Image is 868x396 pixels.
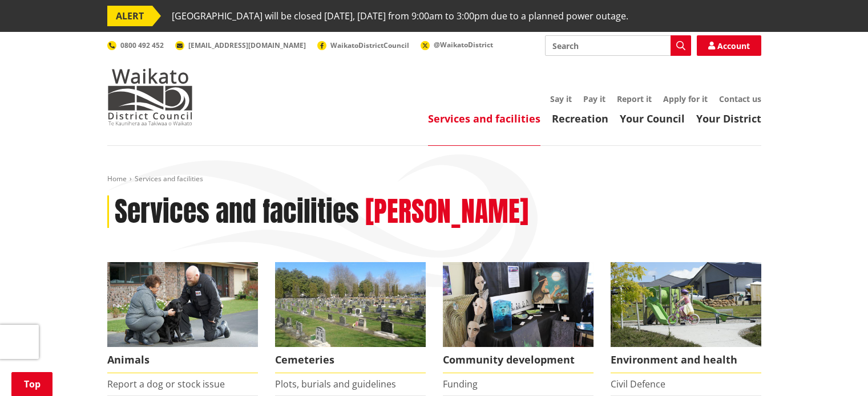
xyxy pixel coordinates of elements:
a: @WaikatoDistrict [421,40,493,50]
span: Environment and health [611,347,761,373]
a: Civil Defence [611,378,665,390]
a: New housing in Pokeno Environment and health [611,262,761,373]
a: WaikatoDistrictCouncil [317,40,409,50]
nav: breadcrumb [107,174,761,184]
span: @WaikatoDistrict [434,40,493,50]
img: Waikato District Council - Te Kaunihera aa Takiwaa o Waikato [107,68,193,125]
a: Top [11,372,53,396]
a: [EMAIL_ADDRESS][DOMAIN_NAME] [175,40,306,50]
img: Animal Control [107,262,258,347]
span: Cemeteries [275,347,426,373]
span: Community development [443,347,594,373]
span: [GEOGRAPHIC_DATA] will be closed [DATE], [DATE] from 9:00am to 3:00pm due to a planned power outage. [172,6,628,26]
span: [EMAIL_ADDRESS][DOMAIN_NAME] [188,40,306,50]
span: 0800 492 452 [120,40,164,50]
a: Services and facilities [428,112,540,125]
img: Matariki Travelling Suitcase Art Exhibition [443,262,594,347]
input: Search input [545,35,691,56]
a: Report a dog or stock issue [107,378,225,390]
a: Contact us [719,93,761,104]
span: ALERT [107,6,152,26]
span: WaikatoDistrictCouncil [330,40,409,50]
a: Funding [443,378,478,390]
img: Huntly Cemetery [275,262,426,347]
h1: Services and facilities [115,195,359,228]
a: Account [697,35,761,56]
a: Plots, burials and guidelines [275,378,396,390]
a: Report it [617,93,652,104]
span: Animals [107,347,258,373]
a: Recreation [552,112,608,125]
a: Matariki Travelling Suitcase Art Exhibition Community development [443,262,594,373]
a: 0800 492 452 [107,40,164,50]
a: Your Council [620,112,685,125]
span: Services and facilities [135,174,203,183]
a: Home [107,174,127,183]
a: Your District [696,112,761,125]
a: Huntly Cemetery Cemeteries [275,262,426,373]
h2: [PERSON_NAME] [365,195,528,228]
a: Apply for it [663,93,708,104]
img: New housing in Pokeno [611,262,761,347]
a: Say it [550,93,572,104]
a: Waikato District Council Animal Control team Animals [107,262,258,373]
a: Pay it [583,93,605,104]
